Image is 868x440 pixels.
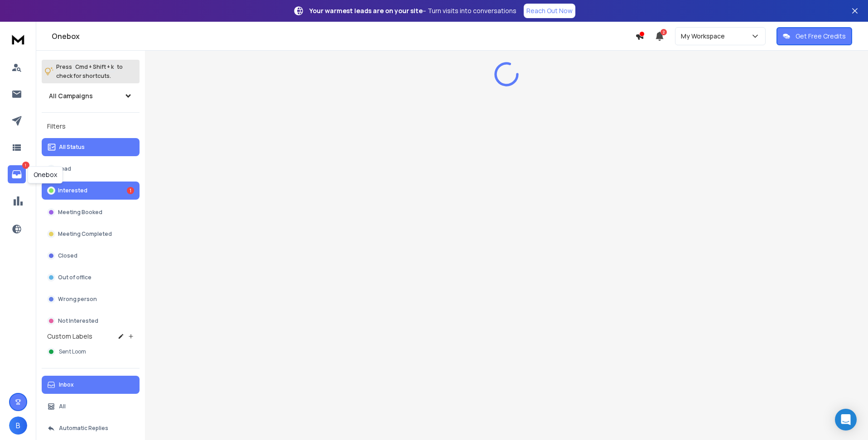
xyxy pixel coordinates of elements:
[42,343,140,361] button: Sent Loom
[42,225,140,243] button: Meeting Completed
[47,332,92,341] h3: Custom Labels
[42,160,140,178] button: Lead
[22,162,29,169] p: 1
[661,29,667,35] span: 2
[42,138,140,156] button: All Status
[309,6,516,15] p: – Turn visits into conversations
[526,6,573,15] p: Reach Out Now
[42,376,140,394] button: Inbox
[58,230,112,238] p: Meeting Completed
[59,425,108,432] p: Automatic Replies
[42,397,140,416] button: All
[42,419,140,437] button: Automatic Replies
[59,143,85,151] p: All Status
[42,87,140,105] button: All Campaigns
[42,312,140,330] button: Not Interested
[42,203,140,221] button: Meeting Booked
[56,62,123,81] p: Press to check for shortcuts.
[796,32,846,41] p: Get Free Credits
[74,62,115,72] span: Cmd + Shift + k
[524,4,575,18] a: Reach Out Now
[9,31,27,48] img: logo
[42,290,140,308] button: Wrong person
[58,252,77,259] p: Closed
[42,120,140,133] h3: Filters
[28,166,63,183] div: Onebox
[58,317,98,325] p: Not Interested
[58,274,92,281] p: Out of office
[49,91,93,100] h1: All Campaigns
[42,182,140,200] button: Interested1
[59,348,86,355] span: Sent Loom
[835,409,857,430] div: Open Intercom Messenger
[58,165,71,172] p: Lead
[42,268,140,287] button: Out of office
[681,32,728,41] p: My Workspace
[9,416,27,435] button: B
[52,31,635,42] h1: Onebox
[8,165,26,183] a: 1
[59,381,74,388] p: Inbox
[127,187,134,194] div: 1
[42,247,140,265] button: Closed
[776,27,852,45] button: Get Free Credits
[58,296,97,303] p: Wrong person
[59,403,66,410] p: All
[58,187,87,194] p: Interested
[58,209,102,216] p: Meeting Booked
[309,6,423,15] strong: Your warmest leads are on your site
